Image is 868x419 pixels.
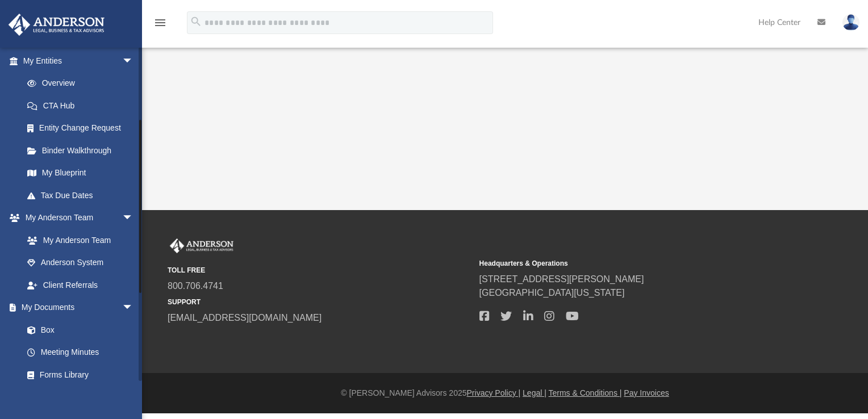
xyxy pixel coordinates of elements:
[122,49,145,73] span: arrow_drop_down
[479,258,783,269] small: Headquarters & Operations
[479,274,644,284] a: [STREET_ADDRESS][PERSON_NAME]
[8,207,145,229] a: My Anderson Teamarrow_drop_down
[479,288,625,298] a: [GEOGRAPHIC_DATA][US_STATE]
[549,388,622,397] a: Terms & Conditions |
[16,363,139,386] a: Forms Library
[168,238,236,253] img: Anderson Advisors Platinum Portal
[142,387,868,399] div: © [PERSON_NAME] Advisors 2025
[467,388,521,397] a: Privacy Policy |
[16,117,151,140] a: Entity Change Request
[168,313,322,322] a: [EMAIL_ADDRESS][DOMAIN_NAME]
[16,319,139,341] a: Box
[16,184,151,207] a: Tax Due Dates
[168,297,471,307] small: SUPPORT
[16,139,151,162] a: Binder Walkthrough
[168,265,471,275] small: TOLL FREE
[624,388,669,397] a: Pay Invoices
[16,274,145,296] a: Client Referrals
[153,16,167,30] i: menu
[523,388,546,397] a: Legal |
[842,14,859,31] img: User Pic
[122,296,145,320] span: arrow_drop_down
[16,94,151,117] a: CTA Hub
[8,296,145,319] a: My Documentsarrow_drop_down
[16,341,145,364] a: Meeting Minutes
[190,15,202,28] i: search
[16,72,151,95] a: Overview
[16,252,145,274] a: Anderson System
[16,162,145,185] a: My Blueprint
[16,229,139,252] a: My Anderson Team
[168,281,223,291] a: 800.706.4741
[5,14,108,36] img: Anderson Advisors Platinum Portal
[153,22,167,30] a: menu
[122,207,145,230] span: arrow_drop_down
[8,49,151,72] a: My Entitiesarrow_drop_down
